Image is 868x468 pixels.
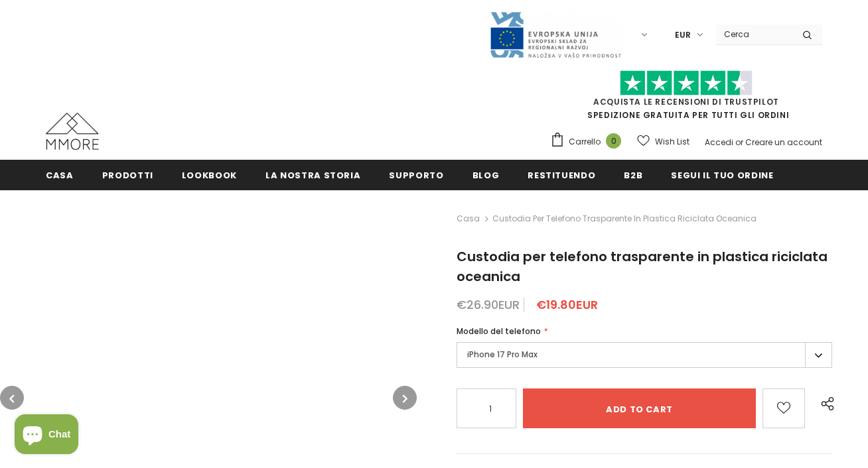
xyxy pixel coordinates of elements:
a: supporto [389,160,443,190]
a: B2B [624,160,642,190]
span: 0 [606,133,621,148]
a: Wish List [637,130,689,153]
input: Search Site [716,25,792,44]
span: supporto [389,169,443,182]
span: Blog [472,169,500,182]
span: Carrello [569,135,601,148]
img: Casi MMORE [46,113,99,150]
span: B2B [624,169,642,182]
span: €19.80EUR [536,296,598,313]
a: Restituendo [528,160,595,190]
a: Lookbook [182,160,237,190]
a: Prodotti [102,160,153,190]
span: or [735,137,743,148]
span: Wish List [655,135,689,148]
img: Javni Razpis [489,11,622,59]
a: Accedi [705,137,733,148]
span: La nostra storia [265,169,360,182]
span: EUR [675,29,691,42]
span: Modello del telefono [457,325,541,337]
a: Acquista le recensioni di TrustPilot [593,96,779,107]
a: Creare un account [745,137,822,148]
img: Fidati di Pilot Stars [620,70,753,96]
span: Lookbook [182,169,237,182]
span: Custodia per telefono trasparente in plastica riciclata oceanica [492,211,757,227]
label: iPhone 17 Pro Max [457,342,832,368]
span: Prodotti [102,169,153,182]
input: Add to cart [523,388,756,428]
span: SPEDIZIONE GRATUITA PER TUTTI GLI ORDINI [550,76,822,121]
span: Restituendo [528,169,595,182]
a: Segui il tuo ordine [671,160,773,190]
a: Carrello 0 [550,132,628,152]
span: Casa [46,169,74,182]
span: Custodia per telefono trasparente in plastica riciclata oceanica [457,247,828,286]
span: €26.90EUR [457,296,520,313]
inbox-online-store-chat: Shopify online store chat [11,414,82,457]
a: Casa [457,211,480,227]
a: Casa [46,160,74,190]
a: La nostra storia [265,160,360,190]
span: Segui il tuo ordine [671,169,773,182]
a: Blog [472,160,500,190]
a: Javni Razpis [489,29,622,40]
